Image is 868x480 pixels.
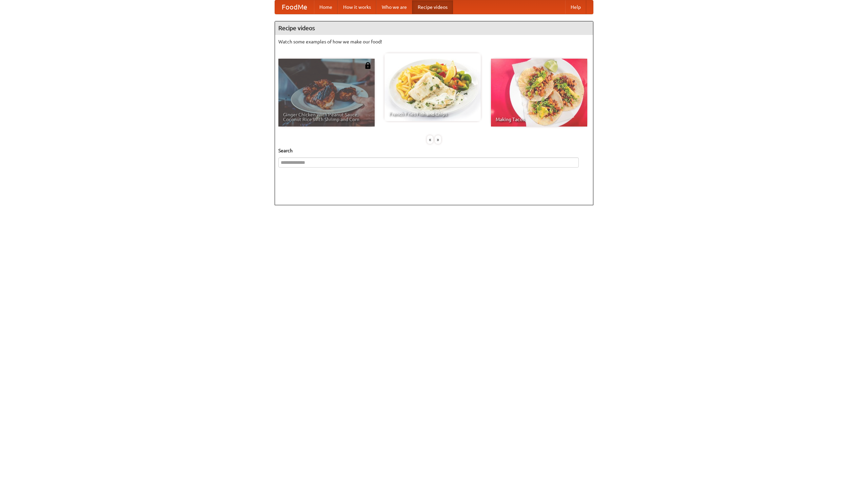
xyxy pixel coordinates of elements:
a: Making Tacos [491,59,587,127]
p: Watch some examples of how we make our food! [278,38,590,45]
a: FoodMe [275,0,314,14]
span: French Fries Fish and Chips [389,112,476,116]
span: Making Tacos [496,117,583,122]
a: Recipe videos [412,0,453,14]
a: How it works [338,0,376,14]
a: Help [565,0,586,14]
h4: Recipe videos [275,21,593,35]
div: » [435,135,441,144]
a: Home [314,0,338,14]
img: 483408.png [364,62,371,69]
a: French Fries Fish and Chips [384,53,481,121]
div: « [427,135,433,144]
a: Who we are [376,0,412,14]
h5: Search [278,147,590,154]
